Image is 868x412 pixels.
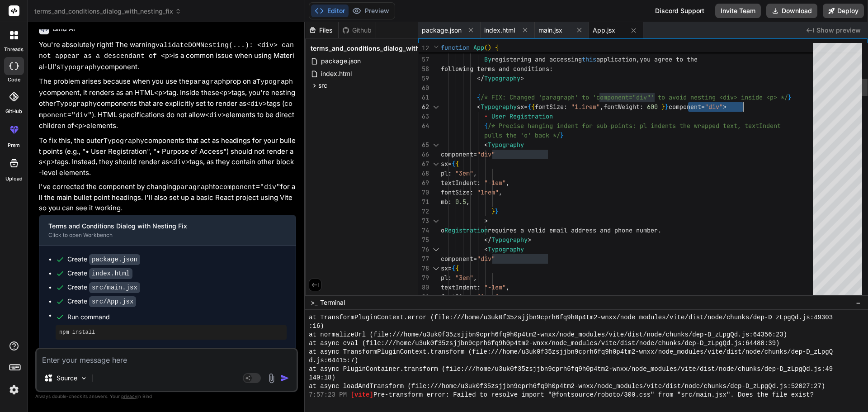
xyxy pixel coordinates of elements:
[422,26,462,35] span: package.json
[169,159,189,166] code: <div>
[309,391,347,399] span: 7:57:23 PM
[484,141,488,149] span: <
[473,169,477,177] span: ,
[39,136,296,178] p: To fix this, the outer components that act as headings for your bullet points (e.g., "• User Regi...
[535,103,564,111] span: fontSize
[305,26,338,35] div: Files
[669,103,701,111] span: component
[766,4,817,18] button: Download
[176,184,213,191] code: paragraph
[484,55,491,63] span: By
[484,179,506,187] span: "-1em"
[320,298,345,307] span: Terminal
[488,141,524,149] span: Typography
[661,93,788,101] span: o avoid nesting <div> inside <p> */
[67,346,287,355] span: Run command
[473,255,477,263] span: =
[658,226,661,234] span: .
[309,374,335,382] span: 149:18)
[48,222,272,231] div: Terms and Conditions Dialog with Nesting Fix
[531,103,535,111] span: {
[520,74,524,82] span: >
[219,184,280,191] code: component="div"
[506,179,509,187] span: ,
[318,81,327,90] span: src
[418,150,429,159] div: 66
[669,122,781,130] span: ts the wrapped text, textIndent
[418,273,429,283] div: 79
[441,226,444,234] span: o
[661,103,665,111] span: }
[39,78,293,97] code: Typography
[499,188,502,196] span: ,
[517,103,524,111] span: sx
[154,90,166,97] code: <p>
[448,160,452,168] span: =
[473,274,477,282] span: ,
[647,103,658,111] span: 600
[484,217,488,225] span: >
[89,282,140,293] code: src/main.jsx
[205,112,226,119] code: <div>
[538,26,562,35] span: main.jsx
[418,74,429,83] div: 59
[477,293,499,301] span: "1rem"
[441,274,448,282] span: pl
[320,68,353,79] span: index.html
[60,64,101,71] code: Typography
[311,5,349,17] button: Editor
[564,103,567,111] span: :
[351,391,373,399] span: [vite]
[309,348,833,356] span: at async TransformPluginContext.transform (file:///home/u3uk0f35zsjjbn9cprh6fq9h0p4tm2-wnxx/node_...
[418,112,429,121] div: 63
[477,179,481,187] span: :
[854,295,863,310] button: −
[418,207,429,216] div: 72
[701,103,705,111] span: =
[528,236,531,244] span: >
[67,297,136,306] div: Create
[477,150,495,158] span: "div"
[39,215,281,245] button: Terms and Conditions Dialog with Nesting FixClick to open Workbench
[74,123,86,130] code: <p>
[495,207,499,215] span: }
[104,137,144,145] code: Typography
[5,108,22,115] label: GitHub
[266,373,277,384] img: attachment
[477,93,481,101] span: {
[506,283,509,291] span: ,
[59,329,283,336] pre: npm install
[816,26,861,35] span: Show preview
[430,264,442,273] div: Click to collapse the range.
[484,131,560,139] span: pulls the 'o' back */
[8,142,20,149] label: prem
[8,76,20,84] label: code
[219,90,231,97] code: <p>
[418,254,429,264] div: 77
[418,264,429,273] div: 78
[5,175,23,183] label: Upload
[448,198,452,206] span: :
[189,78,226,86] code: paragraph
[636,55,640,63] span: ,
[788,93,792,101] span: }
[441,283,477,291] span: textIndent
[484,74,520,82] span: Typography
[441,150,473,158] span: component
[473,150,477,158] span: =
[39,182,296,213] p: I've corrected the component by changing to for all the main bullet point headings. I'll also set...
[477,255,495,263] span: "div"
[121,393,137,399] span: privacy
[42,159,55,166] code: <p>
[418,188,429,197] div: 70
[466,198,470,206] span: ,
[549,65,553,73] span: :
[309,356,358,365] span: d.js:64415:7)
[455,198,466,206] span: 0.5
[484,43,488,52] span: (
[593,26,615,35] span: App.jsx
[477,74,484,82] span: </
[309,331,787,339] span: at normalizeUrl (file:///home/u3uk0f35zsjjbn9cprh6fq9h0p4tm2-wnxx/node_modules/vite/dist/node/chu...
[441,179,477,187] span: textIndent
[39,76,296,132] p: The problem arises because when you use the prop on a component, it renders as an HTML tag. Insid...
